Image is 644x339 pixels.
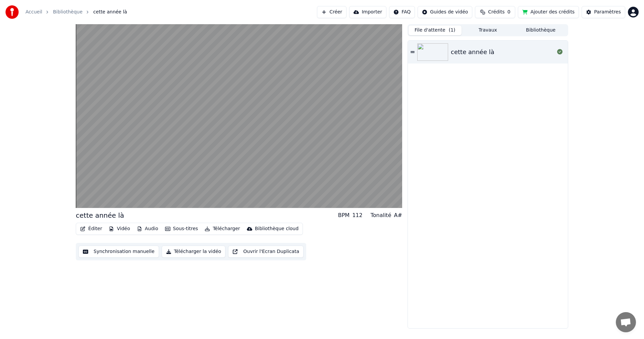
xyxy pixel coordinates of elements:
[255,225,299,232] div: Bibliothèque cloud
[514,26,567,35] button: Bibliothèque
[616,312,636,332] div: Ouvrir le chat
[409,26,462,35] button: File d'attente
[582,6,625,18] button: Paramètres
[202,224,243,234] button: Télécharger
[25,9,127,15] nav: breadcrumb
[77,224,105,234] button: Éditer
[449,27,455,34] span: ( 1 )
[317,6,346,18] button: Créer
[518,6,579,18] button: Ajouter des crédits
[349,6,386,18] button: Importer
[338,211,350,219] div: BPM
[475,6,515,18] button: Crédits0
[228,246,304,258] button: Ouvrir l'Ecran Duplicata
[162,246,226,258] button: Télécharger la vidéo
[5,5,19,19] img: youka
[162,224,201,234] button: Sous-titres
[78,246,159,258] button: Synchronisation manuelle
[462,26,515,35] button: Travaux
[106,224,132,234] button: Vidéo
[371,211,391,219] div: Tonalité
[451,47,494,57] div: cette année là
[76,211,124,220] div: cette année là
[134,224,161,234] button: Audio
[507,9,511,15] span: 0
[394,211,402,219] div: A#
[352,211,363,219] div: 112
[418,6,472,18] button: Guides de vidéo
[389,6,415,18] button: FAQ
[53,9,83,15] a: Bibliothèque
[594,9,621,15] div: Paramètres
[488,9,504,15] span: Crédits
[25,9,42,15] a: Accueil
[93,9,127,15] span: cette année là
